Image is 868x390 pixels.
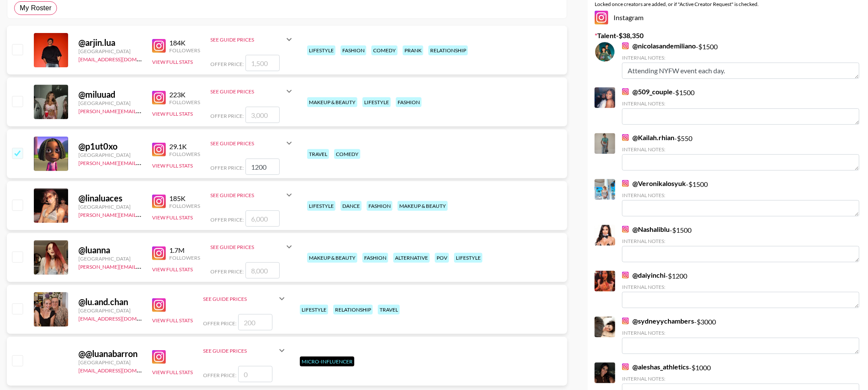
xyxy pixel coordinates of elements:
div: 29.1K [169,142,200,151]
div: Followers [169,151,200,157]
div: Followers [169,255,200,261]
span: Offer Price: [210,268,244,275]
div: [GEOGRAPHIC_DATA] [78,204,142,210]
a: [PERSON_NAME][EMAIL_ADDRESS][PERSON_NAME][DOMAIN_NAME] [78,262,246,270]
span: Offer Price: [210,61,244,67]
div: Internal Notes: [622,146,859,153]
div: Internal Notes: [622,284,859,290]
div: @ @luanabarron [78,348,142,359]
div: See Guide Prices [210,185,294,205]
a: @Kailah.rhian [622,133,674,142]
div: lifestyle [307,45,335,55]
div: relationship [428,45,468,55]
div: - $ 1500 [622,225,859,262]
div: @ lu.and.chan [78,297,142,307]
div: Internal Notes: [622,375,859,382]
button: View Full Stats [152,111,193,117]
div: [GEOGRAPHIC_DATA] [78,359,142,366]
div: prank [403,45,423,55]
div: @ luanna [78,245,142,255]
a: @daiyinchi [622,271,665,279]
div: travel [307,149,329,159]
div: 184K [169,39,200,47]
div: [GEOGRAPHIC_DATA] [78,152,142,158]
img: Instagram [622,272,629,279]
div: See Guide Prices [210,244,284,250]
span: Offer Price: [203,320,236,327]
div: See Guide Prices [210,140,284,147]
span: Offer Price: [203,372,236,378]
div: - $ 1500 [622,42,859,79]
div: Internal Notes: [622,54,859,61]
div: travel [378,305,400,315]
div: alternative [393,253,430,263]
div: @ arjin.lua [78,37,142,48]
div: See Guide Prices [203,348,277,354]
input: 0 [238,366,272,382]
div: See Guide Prices [210,237,294,257]
img: Instagram [622,226,629,233]
img: Instagram [622,88,629,95]
button: View Full Stats [152,317,193,324]
a: [EMAIL_ADDRESS][DOMAIN_NAME] [78,54,165,63]
div: dance [341,201,362,211]
img: Instagram [152,195,166,208]
div: relationship [333,305,373,315]
span: Offer Price: [210,165,244,171]
div: Internal Notes: [622,192,859,198]
a: [EMAIL_ADDRESS][DOMAIN_NAME] [78,314,165,322]
div: See Guide Prices [210,36,284,43]
div: - $ 1200 [622,271,859,308]
img: Instagram [152,246,166,260]
div: See Guide Prices [203,288,287,309]
input: 3,000 [245,107,280,123]
div: pov [435,253,449,263]
a: [PERSON_NAME][EMAIL_ADDRESS][DOMAIN_NAME] [78,106,205,114]
label: Talent - $ 38,350 [595,31,861,40]
div: Followers [169,203,200,209]
a: [PERSON_NAME][EMAIL_ADDRESS][DOMAIN_NAME] [78,210,205,218]
div: 185K [169,194,200,203]
textarea: Attending NYFW event each day. [622,63,859,79]
button: View Full Stats [152,266,193,273]
div: lifestyle [362,97,391,107]
input: 8,000 [245,262,280,279]
div: - $ 3000 [622,317,859,354]
input: 1,500 [245,55,280,71]
a: @509_couple [622,87,673,96]
div: @ p1ut0xo [78,141,142,152]
input: 1,200 [245,159,280,175]
div: Internal Notes: [622,238,859,244]
a: [PERSON_NAME][EMAIL_ADDRESS][PERSON_NAME][DOMAIN_NAME] [78,158,246,166]
button: View Full Stats [152,214,193,221]
img: Instagram [622,318,629,324]
div: comedy [334,149,360,159]
div: [GEOGRAPHIC_DATA] [78,100,142,106]
div: lifestyle [307,201,335,211]
div: [GEOGRAPHIC_DATA] [78,48,142,54]
img: Instagram [622,42,629,49]
a: @nicolasandemiliano [622,42,696,50]
div: makeup & beauty [307,253,357,263]
a: [EMAIL_ADDRESS][DOMAIN_NAME] [78,366,165,374]
button: View Full Stats [152,162,193,169]
div: Internal Notes: [622,100,859,107]
div: lifestyle [300,305,328,315]
div: makeup & beauty [398,201,448,211]
div: See Guide Prices [210,133,294,153]
span: Offer Price: [210,216,244,223]
img: Instagram [152,39,166,53]
div: - $ 1500 [622,179,859,216]
div: [GEOGRAPHIC_DATA] [78,307,142,314]
div: @ linaluaces [78,193,142,204]
div: comedy [371,45,398,55]
img: Instagram [622,363,629,370]
input: 200 [238,314,272,330]
div: 1.7M [169,246,200,255]
span: My Roster [20,3,51,13]
div: fashion [341,45,366,55]
img: Instagram [152,143,166,156]
img: Instagram [152,91,166,105]
div: - $ 1500 [622,87,859,125]
div: Locked once creators are added, or if "Active Creator Request" is checked. [595,1,861,7]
